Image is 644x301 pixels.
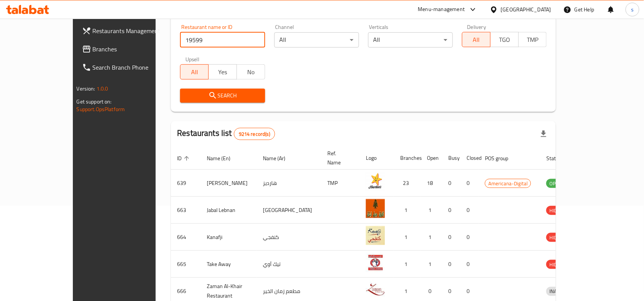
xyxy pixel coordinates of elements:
[368,32,453,48] div: All
[180,89,265,103] button: Search
[442,197,460,224] td: 0
[76,40,180,58] a: Branches
[421,170,442,197] td: 18
[177,154,192,163] span: ID
[485,179,531,188] span: Americana-Digital
[208,64,237,80] button: Yes
[257,170,321,197] td: هارديز
[485,154,518,163] span: POS group
[257,197,321,224] td: [GEOGRAPHIC_DATA]
[518,32,547,47] button: TMP
[442,147,460,170] th: Busy
[97,84,108,94] span: 1.0.0
[180,64,209,80] button: All
[394,251,421,278] td: 1
[460,197,479,224] td: 0
[234,128,275,140] div: Total records count
[240,67,262,78] span: No
[360,147,394,170] th: Logo
[460,170,479,197] td: 0
[185,57,200,62] label: Upsell
[171,251,201,278] td: 665
[201,251,257,278] td: Take Away
[327,149,351,167] span: Ref. Name
[274,32,359,48] div: All
[234,131,275,138] span: 9214 record(s)
[257,251,321,278] td: تيك آوي
[460,224,479,251] td: 0
[421,197,442,224] td: 1
[631,5,634,14] span: s
[421,224,442,251] td: 1
[186,91,259,100] span: Search
[546,233,569,242] div: HIDDEN
[77,84,95,94] span: Version:
[460,251,479,278] td: 0
[237,64,265,80] button: No
[77,97,112,107] span: Get support on:
[494,34,516,45] span: TGO
[442,224,460,251] td: 0
[366,280,385,299] img: Zaman Al-Khair Restaurant
[263,154,295,163] span: Name (Ar)
[76,22,180,40] a: Restaurants Management
[77,104,125,114] a: Support.OpsPlatform
[93,26,174,35] span: Restaurants Management
[490,32,519,47] button: TGO
[76,58,180,76] a: Search Branch Phone
[465,34,488,45] span: All
[442,170,460,197] td: 0
[546,179,565,188] span: OPEN
[366,253,385,272] img: Take Away
[546,260,569,269] span: HIDDEN
[418,5,465,14] div: Menu-management
[460,147,479,170] th: Closed
[93,63,174,72] span: Search Branch Phone
[321,170,360,197] td: TMP
[201,224,257,251] td: Kanafji
[535,125,553,143] div: Export file
[394,224,421,251] td: 1
[546,206,569,215] span: HIDDEN
[207,154,240,163] span: Name (En)
[421,147,442,170] th: Open
[546,260,569,269] div: HIDDEN
[171,197,201,224] td: 663
[421,251,442,278] td: 1
[394,147,421,170] th: Branches
[184,67,206,78] span: All
[546,233,569,242] span: HIDDEN
[257,224,321,251] td: كنفجي
[442,251,460,278] td: 0
[462,32,491,47] button: All
[171,170,201,197] td: 639
[201,197,257,224] td: Jabal Lebnan
[366,226,385,245] img: Kanafji
[93,45,174,54] span: Branches
[177,127,275,140] h2: Restaurants list
[201,170,257,197] td: [PERSON_NAME]
[394,170,421,197] td: 23
[180,32,265,48] input: Search for restaurant name or ID..
[546,154,571,163] span: Status
[171,224,201,251] td: 664
[522,34,544,45] span: TMP
[467,24,486,30] label: Delivery
[212,67,234,78] span: Yes
[501,5,551,14] div: [GEOGRAPHIC_DATA]
[546,287,572,296] span: INACTIVE
[366,199,385,218] img: Jabal Lebnan
[366,172,385,191] img: Hardee's
[394,197,421,224] td: 1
